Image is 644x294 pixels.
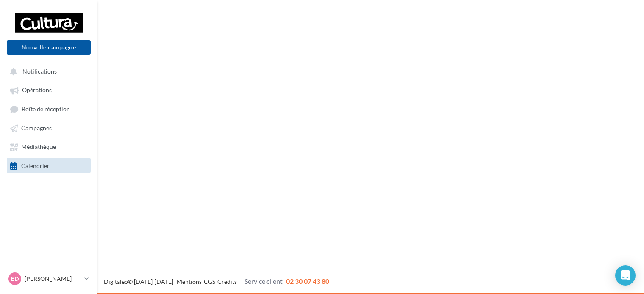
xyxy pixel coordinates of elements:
[615,265,636,286] div: Open Intercom Messenger
[5,120,92,135] a: Campagnes
[22,105,70,113] span: Boîte de réception
[21,143,56,151] span: Médiathèque
[21,124,52,132] span: Campagnes
[22,68,57,75] span: Notifications
[286,277,329,285] span: 02 30 07 43 80
[22,87,52,94] span: Opérations
[104,278,128,285] a: Digitaleo
[5,101,92,117] a: Boîte de réception
[5,158,92,173] a: Calendrier
[217,278,237,285] a: Crédits
[204,278,215,285] a: CGS
[21,162,50,169] span: Calendrier
[104,278,329,285] span: © [DATE]-[DATE] - - -
[11,275,19,283] span: ED
[5,139,92,154] a: Médiathèque
[244,277,283,285] span: Service client
[7,271,91,287] a: ED [PERSON_NAME]
[25,275,81,283] p: [PERSON_NAME]
[5,82,92,97] a: Opérations
[7,40,91,55] button: Nouvelle campagne
[177,278,202,285] a: Mentions
[5,63,89,79] button: Notifications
